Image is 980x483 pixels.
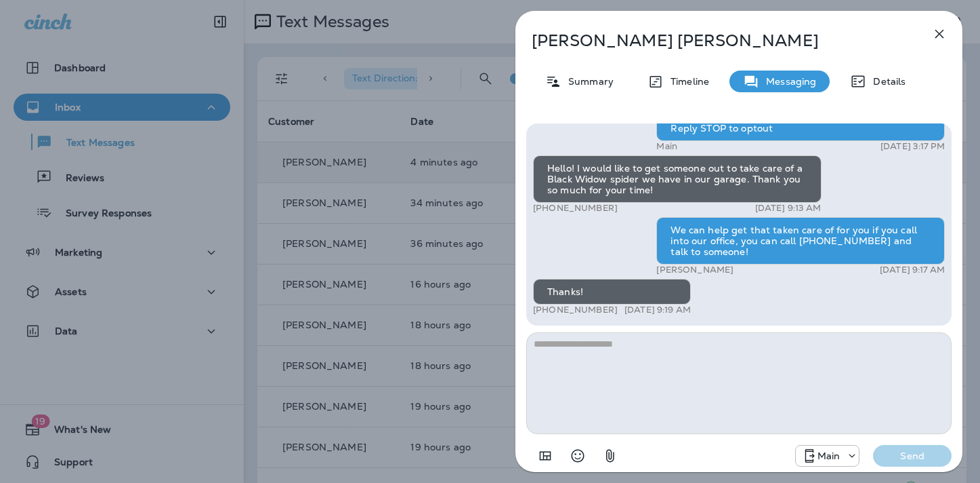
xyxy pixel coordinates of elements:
[533,155,822,203] div: Hello! I would like to get someone out to take care of a Black Widow spider we have in our garage...
[532,31,901,50] p: [PERSON_NAME] [PERSON_NAME]
[866,76,906,87] p: Details
[880,265,945,275] p: [DATE] 9:17 AM
[533,279,691,305] div: Thanks!
[817,450,840,461] p: Main
[755,203,822,214] p: [DATE] 9:13 AM
[532,442,559,469] button: Add in a premade template
[656,141,677,152] p: Main
[624,305,691,315] p: [DATE] 9:19 AM
[656,265,733,275] p: [PERSON_NAME]
[533,203,618,214] p: [PHONE_NUMBER]
[564,442,591,469] button: Select an emoji
[759,76,816,87] p: Messaging
[664,76,709,87] p: Timeline
[533,305,618,315] p: [PHONE_NUMBER]
[656,217,945,265] div: We can help get that taken care of for you if you call into our office, you can call [PHONE_NUMBE...
[880,141,945,152] p: [DATE] 3:17 PM
[561,76,614,87] p: Summary
[796,448,859,464] div: +1 (817) 482-3792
